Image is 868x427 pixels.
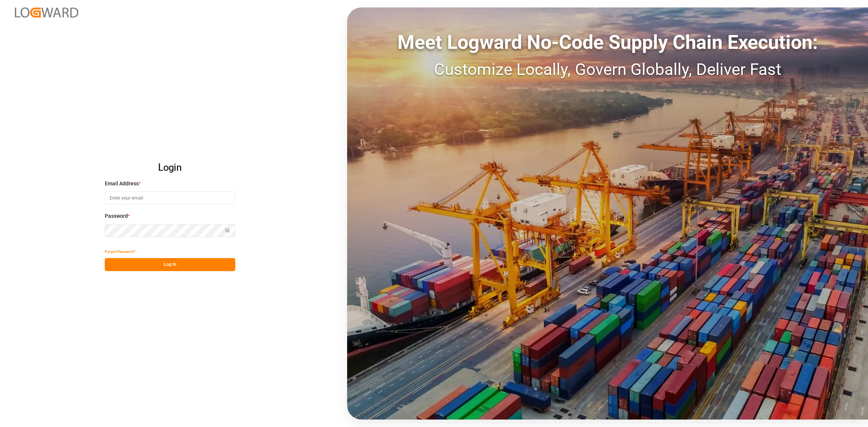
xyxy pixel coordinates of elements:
button: Log In [105,258,235,271]
span: Email Address [105,180,139,188]
div: Meet Logward No-Code Supply Chain Execution: [347,28,868,57]
button: Forgot Password? [105,245,135,258]
div: Customize Locally, Govern Globally, Deliver Fast [347,57,868,82]
img: Logward_new_orange.png [15,7,78,18]
input: Enter your email [105,191,235,204]
span: Password [105,212,128,220]
h2: Login [105,156,235,180]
